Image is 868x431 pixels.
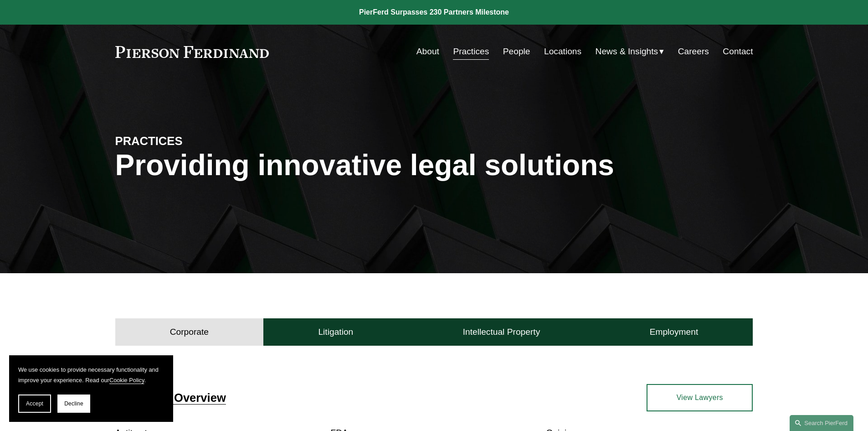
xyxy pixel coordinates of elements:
[596,43,664,60] a: folder dropdown
[170,327,209,338] h4: Corporate
[416,43,439,60] a: About
[647,384,753,411] a: View Lawyers
[790,415,853,431] a: Search this site
[115,391,226,404] a: Corporate Overview
[115,134,275,148] h4: PRACTICES
[64,400,83,407] span: Decline
[26,400,43,407] span: Accept
[318,327,353,338] h4: Litigation
[503,43,530,60] a: People
[18,395,51,413] button: Accept
[453,43,489,60] a: Practices
[463,327,540,338] h4: Intellectual Property
[9,355,173,422] section: Cookie banner
[18,364,164,385] p: We use cookies to provide necessary functionality and improve your experience. Read our .
[57,395,90,413] button: Decline
[678,43,709,60] a: Careers
[596,44,658,60] span: News & Insights
[650,327,699,338] h4: Employment
[544,43,581,60] a: Locations
[115,149,753,182] h1: Providing innovative legal solutions
[723,43,753,60] a: Contact
[109,377,144,384] a: Cookie Policy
